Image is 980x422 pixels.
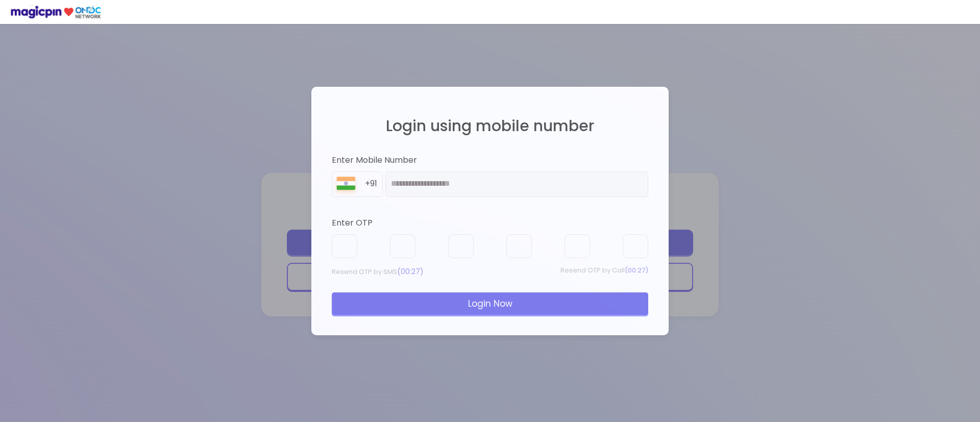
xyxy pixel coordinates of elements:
[365,178,382,190] div: +91
[332,117,648,134] h2: Login using mobile number
[10,5,101,19] img: ondc-logo-new-small.8a59708e.svg
[332,292,648,315] div: Login Now
[332,155,648,166] div: Enter Mobile Number
[332,175,360,196] img: 8BGLRPwvQ+9ZgAAAAASUVORK5CYII=
[332,217,648,229] div: Enter OTP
